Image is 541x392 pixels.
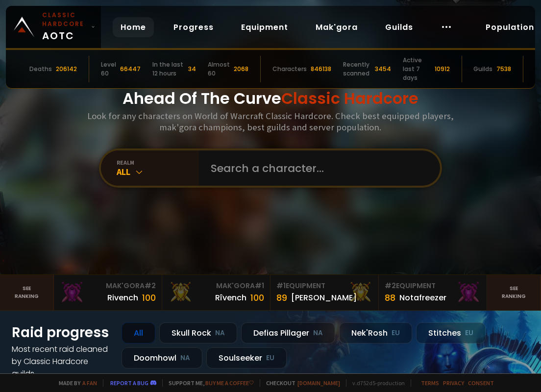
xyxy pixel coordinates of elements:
span: # 2 [145,281,156,291]
div: 89 [276,291,287,304]
span: AOTC [42,11,87,43]
span: Checkout [260,379,340,387]
span: Classic Hardcore [281,87,418,109]
div: 34 [188,65,196,73]
div: Recently scanned [343,60,371,78]
a: Mak'Gora#1Rîvench100 [162,275,270,310]
a: Buy me a coffee [205,379,254,387]
a: Equipment [233,17,296,37]
h1: Ahead Of The Curve [123,87,418,110]
div: 3454 [375,65,391,73]
div: Level 60 [101,60,116,78]
div: All [122,322,155,343]
a: Progress [166,17,221,37]
div: Almost 60 [208,60,230,78]
small: NA [180,353,190,363]
span: Made by [53,379,97,387]
div: 7538 [496,65,511,73]
div: Rîvench [215,292,246,304]
div: Rivench [107,292,138,304]
div: Deaths [29,65,52,73]
span: Support me, [162,379,254,387]
div: Guilds [473,65,492,73]
div: Characters [272,65,307,73]
div: 10912 [435,65,450,73]
span: v. d752d5 - production [346,379,405,387]
span: # 1 [276,281,286,291]
span: # 2 [385,281,396,291]
h3: Look for any characters on World of Warcraft Classic Hardcore. Check best equipped players, mak'g... [81,110,460,133]
div: Soulseeker [206,347,287,368]
div: Notafreezer [399,292,446,304]
a: Report a bug [110,379,148,387]
a: Seeranking [487,275,541,310]
div: Defias Pillager [241,322,335,343]
a: Mak'gora [308,17,366,37]
a: Home [113,17,154,37]
div: realm [117,159,199,166]
div: Stitches [416,322,486,343]
div: Nek'Rosh [339,322,412,343]
div: [PERSON_NAME] [291,292,357,304]
small: EU [392,328,400,338]
div: 100 [250,291,264,304]
a: Consent [468,379,494,387]
h1: Raid progress [12,322,110,343]
a: Classic HardcoreAOTC [6,6,101,48]
div: Mak'Gora [60,281,156,291]
div: In the last 12 hours [152,60,185,78]
div: Mak'Gora [168,281,264,291]
small: EU [465,328,473,338]
div: Skull Rock [159,322,237,343]
div: Equipment [276,281,372,291]
h4: Most recent raid cleaned by Classic Hardcore guilds [12,343,110,380]
div: 846138 [311,65,331,73]
small: NA [313,328,323,338]
div: 66447 [120,65,141,73]
span: # 1 [255,281,264,291]
a: Guilds [377,17,421,37]
input: Search a character... [205,150,428,186]
div: 100 [142,291,156,304]
a: Privacy [443,379,464,387]
a: Mak'Gora#2Rivench100 [54,275,162,310]
a: a fan [82,379,97,387]
div: Doomhowl [122,347,202,368]
div: All [117,166,199,177]
small: Classic Hardcore [42,11,87,28]
div: Active last 7 days [403,56,431,82]
a: #2Equipment88Notafreezer [379,275,487,310]
div: 2068 [234,65,248,73]
a: #1Equipment89[PERSON_NAME] [270,275,379,310]
small: EU [266,353,274,363]
div: 206142 [56,65,77,73]
small: NA [215,328,225,338]
div: 88 [385,291,395,304]
a: [DOMAIN_NAME] [297,379,340,387]
div: Equipment [385,281,481,291]
a: Terms [421,379,439,387]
